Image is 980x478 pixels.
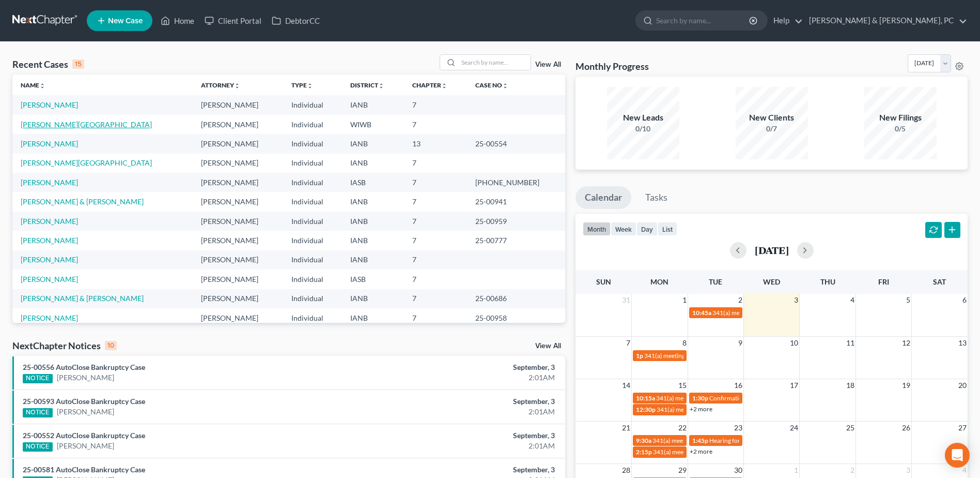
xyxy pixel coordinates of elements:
a: 25-00552 AutoClose Bankruptcy Case [23,431,145,440]
a: +2 more [690,405,712,413]
td: WIWB [342,115,404,134]
td: IANB [342,212,404,231]
td: Individual [283,95,343,114]
div: Recent Cases [12,58,84,70]
button: day [636,222,658,236]
div: 0/10 [607,124,679,134]
span: 21 [621,422,631,434]
span: 16 [733,379,743,392]
div: 2:01AM [384,372,555,383]
span: 1 [793,464,799,476]
td: Individual [283,134,343,153]
span: 6 [961,294,968,306]
td: 25-00959 [467,212,565,231]
span: 1:45p [692,437,708,444]
span: 341(a) meeting for [PERSON_NAME] [712,309,812,317]
div: NOTICE [23,408,53,417]
td: Individual [283,250,343,270]
a: Help [768,11,803,30]
td: Individual [283,173,343,192]
a: [PERSON_NAME][GEOGRAPHIC_DATA] [21,158,152,167]
span: 11 [845,337,855,349]
a: Home [155,11,199,30]
span: 27 [957,422,968,434]
span: 12 [901,337,911,349]
td: 25-00941 [467,192,565,211]
span: Tue [709,277,722,286]
a: View All [535,61,561,68]
i: unfold_more [441,83,447,89]
span: 24 [789,422,799,434]
td: 7 [404,192,467,211]
a: 25-00593 AutoClose Bankruptcy Case [23,397,145,406]
div: 2:01AM [384,407,555,417]
span: 2 [737,294,743,306]
td: IANB [342,134,404,153]
a: Attorneyunfold_more [201,81,240,89]
td: [PERSON_NAME] [193,212,283,231]
button: list [658,222,677,236]
a: [PERSON_NAME] [21,178,78,187]
td: 7 [404,270,467,289]
td: IANB [342,289,404,308]
span: 26 [901,422,911,434]
a: [PERSON_NAME] [21,217,78,226]
span: 3 [905,464,911,476]
i: unfold_more [234,83,240,89]
a: Calendar [575,186,631,209]
span: 5 [905,294,911,306]
a: View All [535,342,561,350]
span: 10:15a [636,394,655,402]
span: 14 [621,379,631,392]
td: 7 [404,173,467,192]
div: 10 [105,341,117,350]
div: Open Intercom Messenger [945,443,970,468]
h2: [DATE] [755,245,789,256]
td: IASB [342,173,404,192]
button: week [611,222,636,236]
span: 8 [681,337,688,349]
span: 341(a) meeting for [PERSON_NAME] [644,352,744,360]
span: 341(a) meeting for [PERSON_NAME] [653,448,753,456]
td: Individual [283,231,343,250]
span: 10 [789,337,799,349]
a: [PERSON_NAME] [21,275,78,283]
td: IANB [342,95,404,114]
span: Thu [820,277,835,286]
div: 2:01AM [384,441,555,451]
td: 25-00686 [467,289,565,308]
td: 13 [404,134,467,153]
td: Individual [283,115,343,134]
a: Nameunfold_more [21,81,45,89]
span: 30 [733,464,743,476]
td: IANB [342,250,404,270]
span: 23 [733,422,743,434]
div: 0/7 [736,124,808,134]
span: 341(a) meeting for [PERSON_NAME] [657,406,756,413]
td: 7 [404,115,467,134]
a: Client Portal [199,11,267,30]
div: New Clients [736,112,808,124]
a: [PERSON_NAME] [57,441,114,451]
span: 1p [636,352,643,360]
input: Search by name... [656,11,751,30]
span: 3 [793,294,799,306]
a: [PERSON_NAME] & [PERSON_NAME] [21,197,144,206]
span: 2 [849,464,855,476]
div: NOTICE [23,442,53,452]
span: 4 [849,294,855,306]
td: [PERSON_NAME] [193,308,283,327]
td: 25-00554 [467,134,565,153]
i: unfold_more [39,83,45,89]
td: Individual [283,270,343,289]
span: 22 [677,422,688,434]
a: [PERSON_NAME] [21,100,78,109]
td: IANB [342,231,404,250]
td: 25-00958 [467,308,565,327]
a: [PERSON_NAME] & [PERSON_NAME], PC [804,11,967,30]
span: 9:30a [636,437,651,444]
td: IANB [342,192,404,211]
div: September, 3 [384,396,555,407]
span: Mon [650,277,668,286]
td: [PERSON_NAME] [193,270,283,289]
